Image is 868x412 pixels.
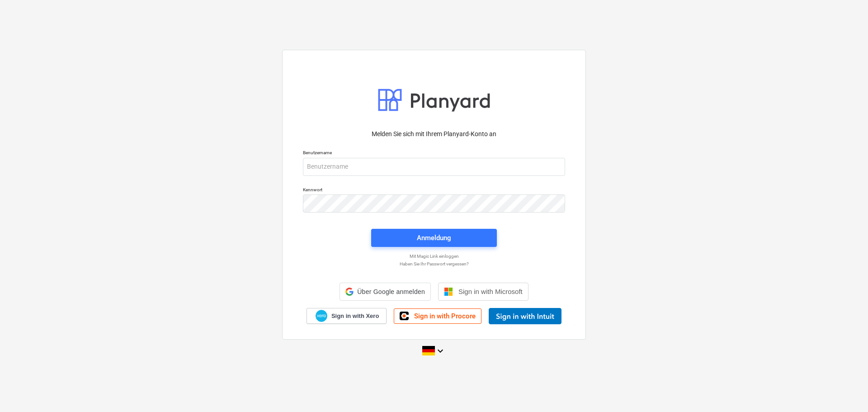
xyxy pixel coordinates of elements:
[316,310,327,322] img: Xero logo
[394,308,481,324] a: Sign in with Procore
[371,229,497,247] button: Anmeldung
[303,129,565,139] p: Melden Sie sich mit Ihrem Planyard-Konto an
[444,287,453,296] img: Microsoft logo
[357,288,425,295] span: Über Google anmelden
[417,232,451,244] div: Anmeldung
[435,346,446,356] i: keyboard_arrow_down
[414,312,476,320] span: Sign in with Procore
[458,288,523,295] span: Sign in with Microsoft
[303,187,565,194] p: Kennwort
[298,253,570,259] a: Mit Magic Link einloggen
[307,308,387,324] a: Sign in with Xero
[298,261,570,267] a: Haben Sie Ihr Passwort vergessen?
[331,312,379,320] span: Sign in with Xero
[303,158,565,176] input: Benutzername
[303,150,565,157] p: Benutzername
[340,283,431,301] div: Über Google anmelden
